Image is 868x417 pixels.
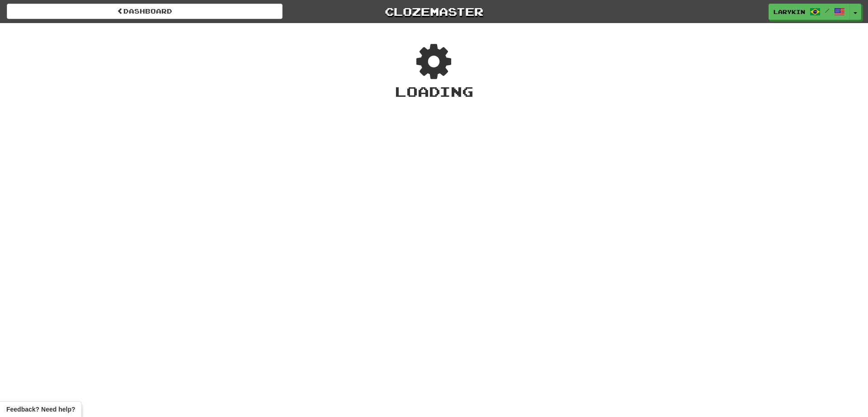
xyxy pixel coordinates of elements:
[769,4,850,20] a: larykin /
[774,8,805,16] span: larykin
[7,4,283,19] a: Dashboard
[825,7,830,14] span: /
[296,4,572,19] a: Clozemaster
[6,405,75,414] span: Open feedback widget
